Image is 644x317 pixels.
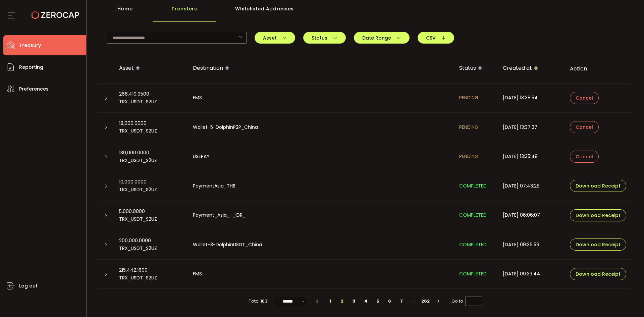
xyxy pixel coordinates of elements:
[396,297,408,306] li: 7
[459,270,487,277] span: COMPLETED
[497,241,565,249] div: [DATE] 09:36:59
[303,32,346,44] button: Status
[114,178,187,194] div: 10,000.0000 TRX_USDT_S2UZ
[114,237,187,252] div: 200,000.0000 TRX_USDT_S2UZ
[336,297,348,306] li: 2
[418,32,454,44] button: CSV
[19,41,41,50] span: Treasury
[570,209,626,221] button: Download Receipt
[249,297,269,306] span: Total 1831
[426,36,446,40] span: CSV
[570,121,599,133] button: Cancel
[114,63,187,74] div: Asset
[263,36,287,40] span: Asset
[576,154,593,159] span: Cancel
[312,36,337,40] span: Status
[459,94,478,101] span: PENDING
[497,94,565,102] div: [DATE] 13:38:54
[216,2,313,22] div: Whitelisted Addresses
[576,96,593,100] span: Cancel
[565,65,632,72] div: Action
[497,153,565,160] div: [DATE] 13:35:48
[187,211,454,219] div: Payment_Asia_-_IDR_
[114,149,187,164] div: 130,000.0000 TRX_USDT_S2UZ
[98,2,153,22] div: Home
[114,90,187,106] div: 266,410.9500 TRX_USDT_S2UZ
[576,242,621,247] span: Download Receipt
[497,123,565,131] div: [DATE] 13:37:27
[360,297,372,306] li: 4
[187,123,454,131] div: Wallet-5-DolphinP2P_China
[459,153,478,160] span: PENDING
[610,285,644,317] iframe: Chat Widget
[497,211,565,219] div: [DATE] 06:06:07
[570,239,626,251] button: Download Receipt
[570,268,626,280] button: Download Receipt
[348,297,360,306] li: 3
[19,84,49,94] span: Preferences
[19,281,38,291] span: Log out
[451,297,482,306] span: Go to
[114,208,187,223] div: 5,000.0000 TRX_USDT_S2UZ
[362,36,401,40] span: Date Range
[570,151,599,163] button: Cancel
[187,241,454,249] div: Wallet-3-DolphinUSDT_China
[459,241,487,248] span: COMPLETED
[459,212,487,218] span: COMPLETED
[497,63,565,74] div: Created at
[187,63,454,74] div: Destination
[187,182,454,190] div: PaymentAsia_THB
[114,119,187,135] div: 18,000.0000 TRX_USDT_S2UZ
[576,125,593,129] span: Cancel
[497,270,565,278] div: [DATE] 09:33:44
[570,180,626,192] button: Download Receipt
[187,153,454,160] div: USEPAY
[497,182,565,190] div: [DATE] 07:43:28
[576,213,621,218] span: Download Receipt
[153,2,216,22] div: Transfers
[420,297,432,306] li: 262
[576,183,621,188] span: Download Receipt
[459,124,478,130] span: PENDING
[354,32,410,44] button: Date Range
[576,272,621,276] span: Download Receipt
[19,62,43,72] span: Reporting
[384,297,396,306] li: 6
[570,92,599,104] button: Cancel
[459,182,487,189] span: COMPLETED
[324,297,336,306] li: 1
[187,94,454,102] div: FMS
[187,270,454,278] div: FMS
[372,297,384,306] li: 5
[114,266,187,282] div: 215,442.1600 TRX_USDT_S2UZ
[454,63,497,74] div: Status
[255,32,295,44] button: Asset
